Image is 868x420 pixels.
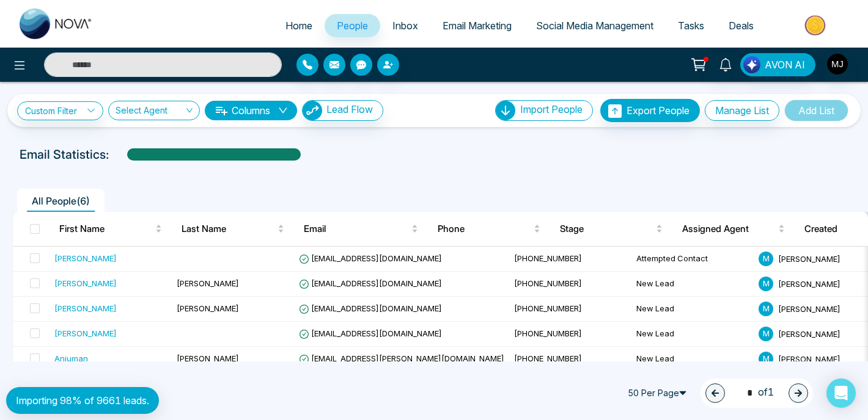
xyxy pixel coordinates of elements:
[514,328,582,338] span: [PHONE_NUMBER]
[666,14,716,37] a: Tasks
[627,104,690,117] span: Export People
[743,56,760,73] img: Lead Flow
[302,100,383,121] button: Lead Flow
[631,272,754,297] td: New Lead
[297,100,383,121] a: Lead FlowLead Flow
[729,20,754,32] span: Deals
[303,101,322,120] img: Lead Flow
[514,253,582,263] span: [PHONE_NUMBER]
[536,20,653,32] span: Social Media Management
[765,57,805,72] span: AVON AI
[50,212,172,246] th: First Name
[54,302,117,314] div: [PERSON_NAME]
[520,103,583,115] span: Import People
[54,327,117,339] div: [PERSON_NAME]
[759,252,773,266] span: M
[740,53,815,76] button: AVON AI
[380,14,430,37] a: Inbox
[550,212,672,246] th: Stage
[826,378,856,408] div: Open Intercom Messenger
[304,222,409,236] span: Email
[299,278,442,288] span: [EMAIL_ADDRESS][DOMAIN_NAME]
[631,247,754,272] td: Attempted Contact
[778,353,840,363] span: [PERSON_NAME]
[705,100,779,121] button: Manage List
[177,353,239,363] span: [PERSON_NAME]
[299,353,504,363] span: [EMAIL_ADDRESS][PERSON_NAME][DOMAIN_NAME]
[600,99,700,122] button: Export People
[631,322,754,347] td: New Lead
[759,302,773,316] span: M
[759,327,773,341] span: M
[294,212,428,246] th: Email
[428,212,550,246] th: Phone
[299,303,442,313] span: [EMAIL_ADDRESS][DOMAIN_NAME]
[778,278,840,288] span: [PERSON_NAME]
[273,14,325,37] a: Home
[16,393,149,408] p: Importing 98% of 9661 leads.
[827,54,848,74] img: User Avatar
[740,385,774,401] span: of 1
[778,328,840,338] span: [PERSON_NAME]
[682,222,776,236] span: Assigned Agent
[631,347,754,372] td: New Lead
[778,303,840,313] span: [PERSON_NAME]
[678,20,704,32] span: Tasks
[514,353,582,363] span: [PHONE_NUMBER]
[430,14,524,37] a: Email Marketing
[622,383,696,403] span: 50 Per Page
[177,303,239,313] span: [PERSON_NAME]
[392,20,418,32] span: Inbox
[772,12,861,39] img: Market-place.gif
[778,253,840,263] span: [PERSON_NAME]
[285,20,312,32] span: Home
[438,222,531,236] span: Phone
[54,252,117,264] div: [PERSON_NAME]
[337,20,368,32] span: People
[299,253,442,263] span: [EMAIL_ADDRESS][DOMAIN_NAME]
[716,14,766,37] a: Deals
[514,303,582,313] span: [PHONE_NUMBER]
[17,101,103,120] a: Custom Filter
[54,277,117,289] div: [PERSON_NAME]
[54,352,88,364] div: Anjuman
[20,145,109,164] p: Email Statistics:
[672,212,795,246] th: Assigned Agent
[560,222,653,236] span: Stage
[177,278,239,288] span: [PERSON_NAME]
[299,328,442,338] span: [EMAIL_ADDRESS][DOMAIN_NAME]
[524,14,666,37] a: Social Media Management
[759,352,773,366] span: M
[325,14,380,37] a: People
[631,297,754,322] td: New Lead
[443,20,512,32] span: Email Marketing
[759,277,773,291] span: M
[278,106,288,115] span: down
[172,212,294,246] th: Last Name
[182,222,275,236] span: Last Name
[514,278,582,288] span: [PHONE_NUMBER]
[205,101,297,120] button: Columnsdown
[20,9,93,39] img: Nova CRM Logo
[59,222,153,236] span: First Name
[326,103,373,115] span: Lead Flow
[27,195,95,207] span: All People ( 6 )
